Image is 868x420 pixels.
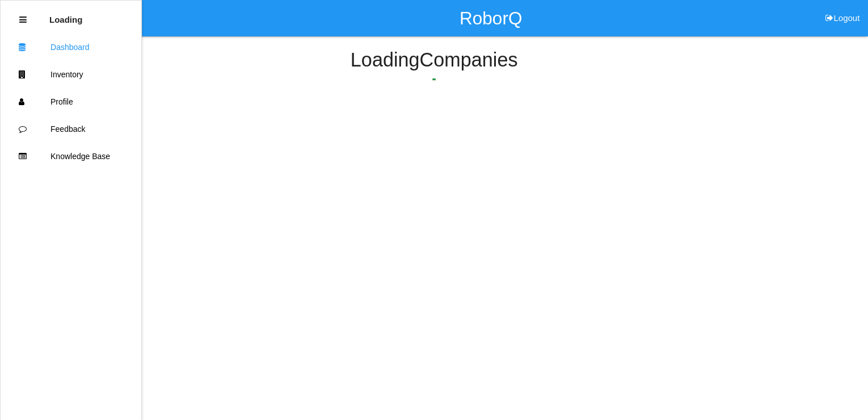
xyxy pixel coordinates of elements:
[1,88,141,115] a: Profile
[1,115,141,143] a: Feedback
[1,61,141,88] a: Inventory
[19,6,27,34] div: Close
[1,34,141,61] a: Dashboard
[49,6,82,24] p: Loading
[1,143,141,170] a: Knowledge Base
